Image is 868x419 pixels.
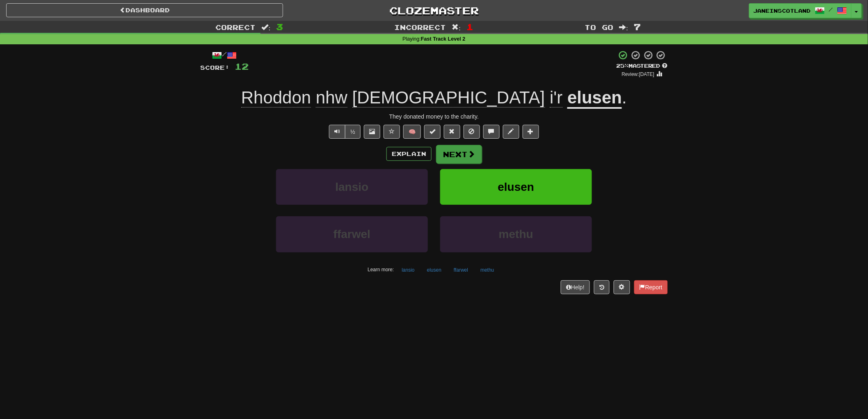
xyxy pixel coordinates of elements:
span: i'r [550,88,562,108]
button: Explain [386,147,432,161]
span: lansio [336,181,369,193]
button: elusen [423,264,446,276]
button: 🧠 [403,125,421,139]
button: Favorite sentence (alt+f) [384,125,400,139]
span: 7 [634,22,641,32]
small: Review: [DATE] [622,71,655,77]
strong: Fast Track Level 2 [421,36,466,42]
span: nhw [316,88,347,108]
span: 12 [235,61,249,71]
div: Mastered [616,62,668,70]
div: / [200,50,249,60]
span: / [829,7,833,12]
span: methu [499,228,533,240]
button: ffarwel [276,216,428,252]
small: Learn more: [368,267,394,272]
button: Edit sentence (alt+d) [503,125,519,139]
span: Score: [200,64,230,71]
button: lansio [276,169,428,205]
button: lansio [397,264,419,276]
span: Rhoddon [241,88,311,108]
span: Incorrect [395,23,446,31]
button: Round history (alt+y) [594,280,610,294]
span: JaneinScotland [754,7,811,14]
button: Discuss sentence (alt+u) [483,125,500,139]
span: . [622,88,627,107]
button: Next [436,145,482,164]
button: Report [634,280,668,294]
span: elusen [498,181,535,193]
span: Correct [216,23,256,31]
button: methu [476,264,498,276]
button: Help! [561,280,590,294]
a: Dashboard [6,3,283,17]
span: : [619,24,628,31]
a: JaneinScotland / [749,3,852,18]
span: [DEMOGRAPHIC_DATA] [352,88,545,108]
button: Show image (alt+x) [364,125,380,139]
button: Add to collection (alt+a) [523,125,539,139]
button: Ignore sentence (alt+i) [464,125,480,139]
button: elusen [440,169,592,205]
span: 1 [466,22,473,32]
button: Set this sentence to 100% Mastered (alt+m) [424,125,441,139]
span: 25 % [616,62,628,69]
span: To go [585,23,614,31]
button: Reset to 0% Mastered (alt+r) [444,125,460,139]
span: 3 [276,22,283,32]
button: ½ [345,125,361,139]
div: They donated money to the charity. [200,112,668,121]
span: ffarwel [333,228,370,240]
button: methu [440,216,592,252]
span: : [262,24,271,31]
span: : [452,24,461,31]
u: elusen [567,88,622,109]
button: ffarwel [449,264,473,276]
div: Text-to-speech controls [327,125,361,139]
a: Clozemaster [295,3,572,18]
button: Play sentence audio (ctl+space) [329,125,345,139]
